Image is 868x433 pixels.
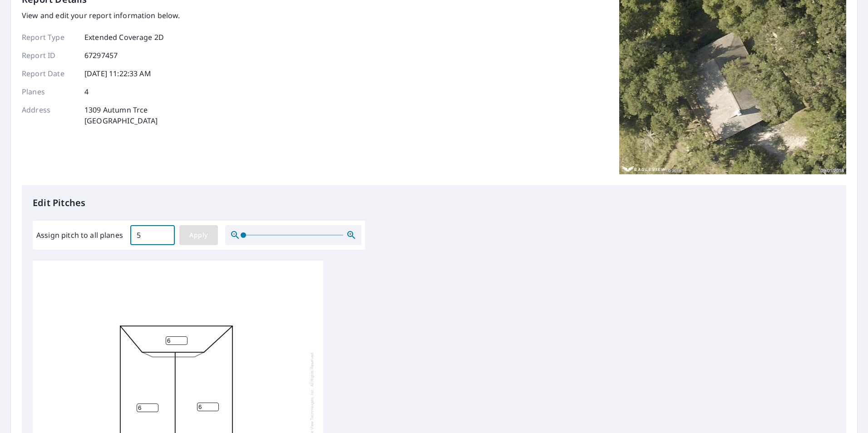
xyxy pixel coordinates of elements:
button: Apply [179,225,218,245]
p: 67297457 [84,50,118,61]
p: Planes [22,86,76,97]
p: 1309 Autumn Trce [GEOGRAPHIC_DATA] [84,104,158,126]
p: Report ID [22,50,76,61]
p: Address [22,104,76,126]
p: Edit Pitches [33,196,835,210]
p: Report Type [22,32,76,43]
p: Extended Coverage 2D [84,32,164,43]
p: View and edit your report information below. [22,10,180,21]
p: Report Date [22,68,76,79]
span: Apply [187,230,211,241]
p: 4 [84,86,89,97]
p: [DATE] 11:22:33 AM [84,68,151,79]
label: Assign pitch to all planes [36,230,123,241]
input: 00.0 [130,222,175,248]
